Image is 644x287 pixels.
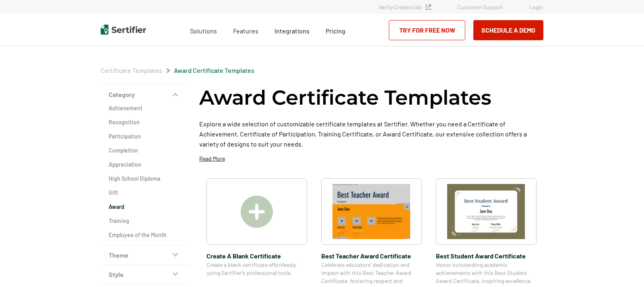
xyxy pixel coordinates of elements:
button: Style [101,265,189,284]
a: Verify Credentials [379,4,431,10]
span: Create A Blank Certificate [206,251,307,261]
a: Achievement [109,104,181,112]
img: Best Student Award Certificate​ [447,184,525,239]
a: High School Diploma [109,175,181,183]
a: Gift [109,189,181,197]
a: Award Certificate Templates [174,66,254,74]
a: Participation [109,132,181,140]
a: Recognition [109,118,181,126]
a: Completion [109,147,181,155]
a: Integrations [275,25,310,35]
button: Theme [101,246,189,265]
a: Login [529,4,543,10]
img: Sertifier | Digital Credentialing Platform [101,25,146,35]
span: Best Student Award Certificate​ [436,251,537,261]
span: Pricing [326,27,345,35]
p: Explore a wide selection of customizable certificate templates at Sertifier. Whether you need a C... [199,119,543,149]
h1: Award Certificate Templates [199,85,491,111]
a: Pricing [326,25,345,35]
div: Breadcrumb [101,66,254,74]
div: Category [101,104,189,246]
span: Integrations [275,27,310,35]
span: Best Teacher Award Certificate​ [321,251,422,261]
a: Award [109,203,181,211]
span: Solutions [190,25,217,35]
span: Create a blank certificate effortlessly using Sertifier’s professional tools. [206,261,307,277]
button: Category [101,85,189,104]
a: Appreciation [109,161,181,169]
a: Training [109,217,181,225]
span: Features [233,25,258,35]
img: Verified [426,4,431,10]
img: Best Teacher Award Certificate​ [332,184,411,239]
p: Read More [199,155,225,163]
a: Certificate Templates [101,66,162,74]
a: Customer Support [457,4,503,10]
img: Create A Blank Certificate [241,196,273,228]
a: Try for Free Now [389,20,465,40]
a: Employee of the Month [109,231,181,239]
